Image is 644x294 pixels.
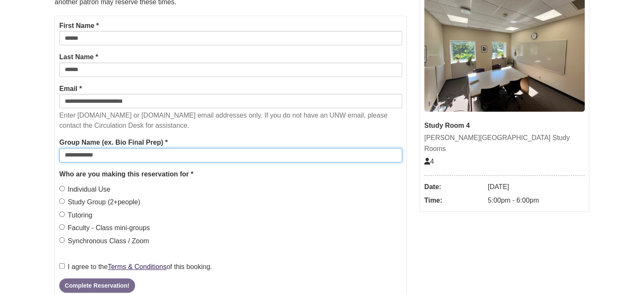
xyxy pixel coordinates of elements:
label: Group Name (ex. Bio Final Prep) * [59,137,168,148]
label: I agree to the of this booking. [59,261,212,272]
label: Last Name * [59,52,98,63]
span: The capacity of this space [424,158,434,165]
input: Tutoring [59,212,65,217]
input: Synchronous Class / Zoom [59,237,65,243]
dd: 5:00pm - 6:00pm [488,194,585,207]
legend: Who are you making this reservation for * [59,169,402,180]
button: Complete Reservation! [59,278,135,293]
label: Faculty - Class mini-groups [59,223,150,234]
label: First Name * [59,20,99,31]
label: Synchronous Class / Zoom [59,236,149,247]
label: Study Group (2+people) [59,197,140,208]
div: Study Room 4 [424,120,585,131]
input: I agree to theTerms & Conditionsof this booking. [59,263,65,269]
label: Individual Use [59,184,111,195]
label: Email * [59,83,82,94]
input: Study Group (2+people) [59,198,65,204]
div: [PERSON_NAME][GEOGRAPHIC_DATA] Study Rooms [424,132,585,154]
input: Faculty - Class mini-groups [59,224,65,230]
label: Tutoring [59,210,92,221]
dt: Time: [424,194,484,207]
input: Individual Use [59,186,65,191]
a: Terms & Conditions [108,263,166,270]
dd: [DATE] [488,180,585,194]
dt: Date: [424,180,484,194]
p: Enter [DOMAIN_NAME] or [DOMAIN_NAME] email addresses only. If you do not have an UNW email, pleas... [59,110,402,131]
